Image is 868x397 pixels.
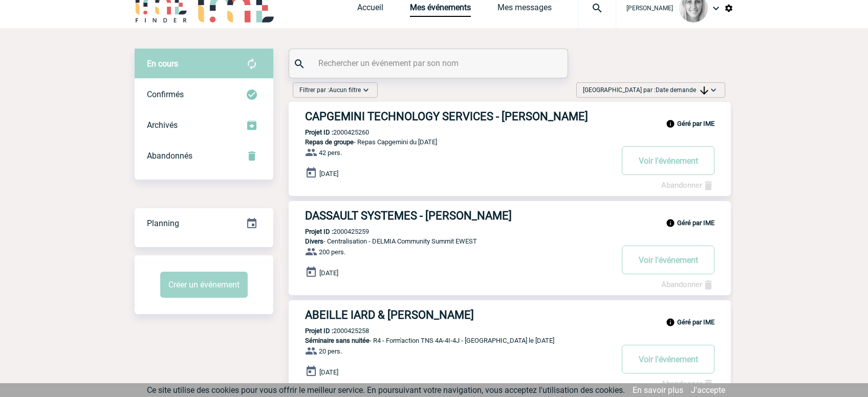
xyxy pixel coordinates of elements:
[361,85,371,95] img: baseline_expand_more_white_24dp-b.png
[666,119,675,128] img: info_black_24dp.svg
[289,228,369,235] p: 2000425259
[299,85,361,95] span: Filtrer par :
[305,337,370,344] span: Séminaire sans nuitée
[497,3,552,17] a: Mes messages
[677,219,714,227] b: Géré par IME
[305,209,612,222] h3: DASSAULT SYSTEMES - [PERSON_NAME]
[147,385,625,395] span: Ce site utilise des cookies pour vous offrir le meilleur service. En poursuivant votre navigation...
[147,90,184,99] span: Confirmés
[708,85,719,95] img: baseline_expand_more_white_24dp-b.png
[147,151,192,161] span: Abandonnés
[319,248,345,256] span: 200 pers.
[677,318,714,326] b: Géré par IME
[135,208,273,239] div: Retrouvez ici tous vos événements organisés par date et état d'avancement
[135,141,273,171] div: Retrouvez ici tous vos événements annulés
[147,218,179,228] span: Planning
[305,228,333,235] b: Projet ID :
[622,246,714,274] button: Voir l'événement
[319,149,342,157] span: 42 pers.
[666,318,675,327] img: info_black_24dp.svg
[316,56,544,71] input: Rechercher un événement par son nom
[357,3,383,17] a: Accueil
[329,86,361,94] span: Aucun filtre
[305,128,333,136] b: Projet ID :
[656,86,708,94] span: Date demande
[661,181,714,190] a: Abandonner
[305,110,612,123] h3: CAPGEMINI TECHNOLOGY SERVICES - [PERSON_NAME]
[289,110,731,123] a: CAPGEMINI TECHNOLOGY SERVICES - [PERSON_NAME]
[289,308,731,321] a: ABEILLE IARD & [PERSON_NAME]
[666,218,675,228] img: info_black_24dp.svg
[289,337,612,344] p: - R4 - Form'action TNS 4A-4I-4J - [GEOGRAPHIC_DATA] le [DATE]
[147,120,178,130] span: Archivés
[319,347,342,355] span: 20 pers.
[633,385,683,395] a: En savoir plus
[691,385,725,395] a: J'accepte
[147,59,178,69] span: En cours
[289,128,369,136] p: 2000425260
[289,138,612,146] p: - Repas Capgemini du [DATE]
[289,327,369,335] p: 2000425258
[583,85,708,95] span: [GEOGRAPHIC_DATA] par :
[135,208,273,238] a: Planning
[319,368,338,376] span: [DATE]
[661,280,714,289] a: Abandonner
[135,49,273,79] div: Retrouvez ici tous vos évènements avant confirmation
[305,308,612,321] h3: ABEILLE IARD & [PERSON_NAME]
[626,5,673,12] span: [PERSON_NAME]
[622,146,714,175] button: Voir l'événement
[319,269,338,277] span: [DATE]
[305,327,333,335] b: Projet ID :
[622,345,714,373] button: Voir l'événement
[319,170,338,178] span: [DATE]
[289,209,731,222] a: DASSAULT SYSTEMES - [PERSON_NAME]
[160,272,248,298] button: Créer un événement
[661,379,714,388] a: Abandonner
[305,138,354,146] span: Repas de groupe
[677,120,714,127] b: Géré par IME
[305,237,323,245] span: Divers
[700,86,708,95] img: arrow_downward.png
[289,237,612,245] p: - Centralisation - DELMIA Community Summit EWEST
[410,3,471,17] a: Mes événements
[135,110,273,141] div: Retrouvez ici tous les événements que vous avez décidé d'archiver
